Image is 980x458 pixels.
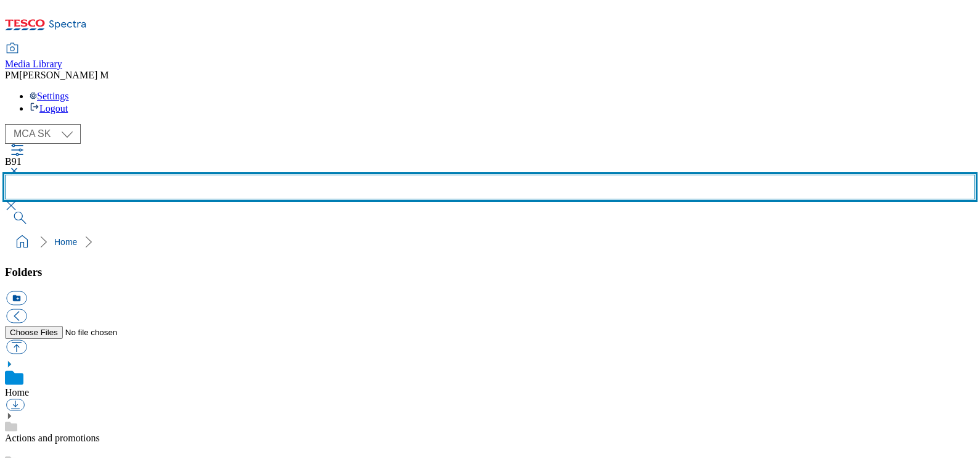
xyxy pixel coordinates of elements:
[5,44,62,70] a: Media Library
[5,433,100,443] a: Actions and promotions
[5,387,29,398] a: Home
[30,103,68,114] a: Logout
[12,232,32,252] a: home
[5,156,22,167] span: B91
[54,237,77,247] a: Home
[5,265,975,279] h3: Folders
[5,59,62,69] span: Media Library
[19,70,108,80] span: [PERSON_NAME] M
[5,230,975,254] nav: breadcrumb
[5,70,19,80] span: PM
[30,91,69,101] a: Settings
